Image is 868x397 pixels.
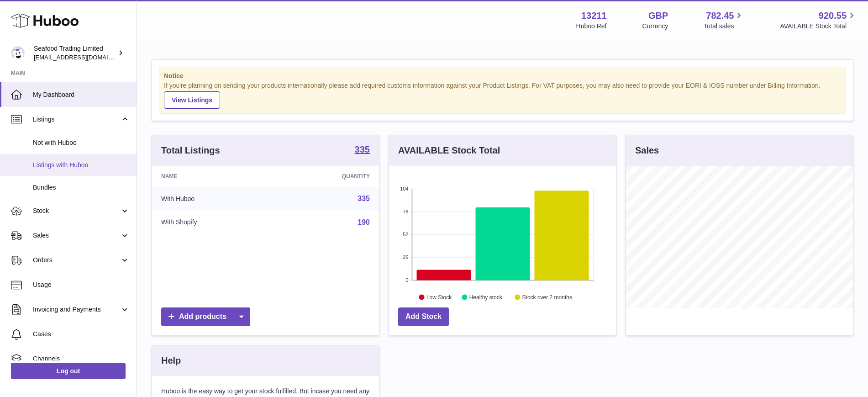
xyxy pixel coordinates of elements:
span: AVAILABLE Stock Total [780,22,857,31]
strong: Notice [164,72,841,80]
span: Invoicing and Payments [33,305,120,314]
span: 782.45 [706,10,734,22]
span: Listings [33,115,120,124]
span: Usage [33,281,130,289]
a: Add Stock [398,307,449,326]
span: [EMAIL_ADDRESS][DOMAIN_NAME] [34,53,134,61]
h3: Help [161,355,181,367]
h3: Total Listings [161,144,220,157]
a: 335 [358,195,370,202]
text: Stock over 2 months [522,294,572,300]
span: Bundles [33,183,130,192]
text: 0 [405,277,408,283]
a: Log out [11,363,126,379]
span: Not with Huboo [33,138,130,147]
span: 920.55 [819,10,847,22]
text: Low Stock [426,294,452,300]
h3: Sales [635,144,659,157]
span: Total sales [704,22,744,31]
h3: AVAILABLE Stock Total [398,144,500,157]
div: Seafood Trading Limited [34,44,116,62]
a: 920.55 AVAILABLE Stock Total [780,10,857,31]
a: Add products [161,307,250,326]
th: Name [152,166,274,187]
span: Listings with Huboo [33,161,130,169]
text: 26 [403,254,408,260]
span: Channels [33,355,130,363]
span: Orders [33,256,120,265]
span: Sales [33,231,120,240]
a: View Listings [164,91,220,109]
span: Stock [33,206,120,215]
text: 78 [403,209,408,214]
a: 335 [355,145,370,156]
div: Huboo Ref [576,22,607,31]
img: internalAdmin-13211@internal.huboo.com [11,46,25,60]
div: Currency [642,22,668,31]
td: With Shopify [152,211,274,234]
text: 52 [403,232,408,237]
th: Quantity [274,166,379,187]
strong: 335 [355,145,370,154]
strong: 13211 [581,10,607,22]
div: If you're planning on sending your products internationally please add required customs informati... [164,81,841,109]
text: Healthy stock [469,294,503,300]
strong: GBP [648,10,668,22]
a: 190 [358,218,370,226]
text: 104 [400,186,408,191]
a: 782.45 Total sales [704,10,744,31]
td: With Huboo [152,187,274,211]
span: Cases [33,330,130,339]
span: My Dashboard [33,90,130,99]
